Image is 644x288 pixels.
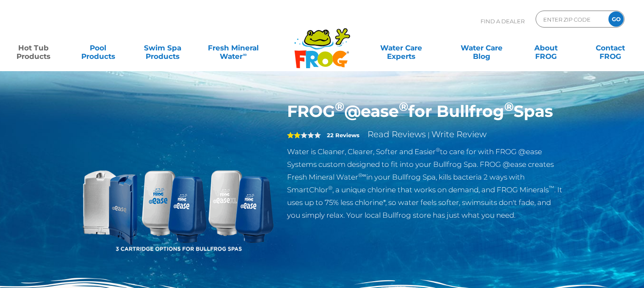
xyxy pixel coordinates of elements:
sup: ® [436,147,440,153]
a: Water CareExperts [360,39,442,56]
sup: ∞ [243,51,246,58]
span: 2 [287,132,301,138]
span: | [428,131,430,139]
a: Hot TubProducts [8,39,58,56]
img: Frog Products Logo [290,17,355,69]
sup: ® [328,185,332,191]
h1: FROG @ease for Bullfrog Spas [287,102,564,121]
a: Read Reviews [368,129,426,139]
sup: ® [399,99,408,114]
a: ContactFROG [586,39,636,56]
input: GO [608,11,624,27]
sup: ™ [549,185,554,191]
a: Fresh MineralWater∞ [202,39,265,56]
strong: 22 Reviews [327,132,359,138]
a: Water CareBlog [456,39,506,56]
a: AboutFROG [521,39,571,56]
a: Swim SpaProducts [138,39,188,56]
a: PoolProducts [73,39,123,56]
sup: ®∞ [358,172,366,178]
sup: ® [504,99,514,114]
sup: ® [335,99,344,114]
p: Find A Dealer [481,11,525,32]
p: Water is Cleaner, Clearer, Softer and Easier to care for with FROG @ease Systems custom designed ... [287,145,564,222]
a: Write Review [431,129,486,139]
